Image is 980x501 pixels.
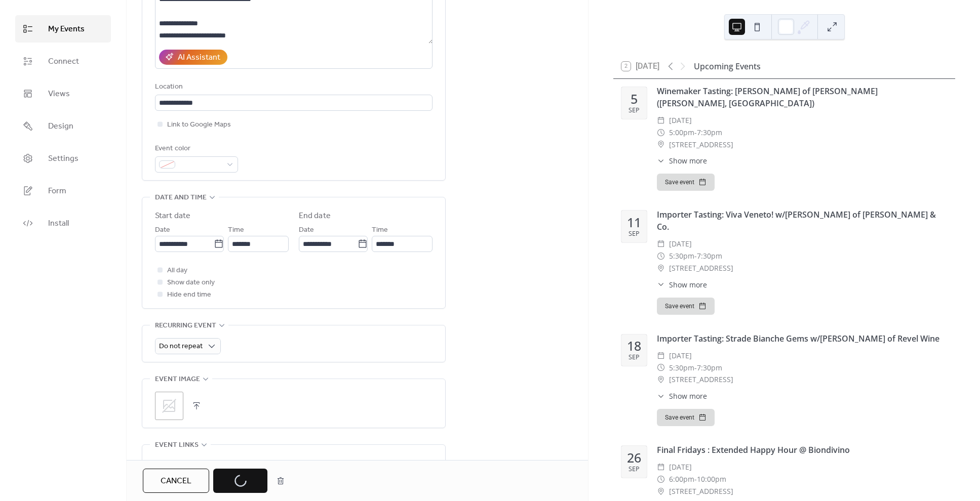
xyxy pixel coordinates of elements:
[48,185,66,197] span: Form
[155,224,170,236] span: Date
[657,279,665,290] div: ​
[48,88,70,100] span: Views
[178,52,220,64] div: AI Assistant
[657,350,665,362] div: ​
[657,444,947,456] div: Final Fridays : Extended Happy Hour @ Biondivino
[669,114,692,127] span: [DATE]
[143,469,209,493] button: Cancel
[669,373,733,386] span: [STREET_ADDRESS]
[657,409,715,426] button: Save event
[48,120,73,133] span: Design
[657,85,947,109] div: Winemaker Tasting: [PERSON_NAME] of [PERSON_NAME] ([PERSON_NAME], [GEOGRAPHIC_DATA])
[627,340,641,352] div: 18
[657,485,665,497] div: ​
[657,373,665,386] div: ​
[155,457,430,470] div: URL
[228,224,244,236] span: Time
[694,250,697,262] span: -
[167,277,215,289] span: Show date only
[167,265,187,277] span: All day
[657,127,665,139] div: ​
[669,250,694,262] span: 5:30pm
[155,392,183,420] div: ;
[657,391,665,401] div: ​
[669,279,707,290] span: Show more
[657,362,665,374] div: ​
[161,475,191,487] span: Cancel
[48,23,85,35] span: My Events
[694,127,697,139] span: -
[657,139,665,151] div: ​
[669,262,733,274] span: [STREET_ADDRESS]
[697,473,726,485] span: 10:00pm
[669,362,694,374] span: 5:30pm
[155,210,190,222] div: Start date
[299,224,314,236] span: Date
[694,60,761,72] div: Upcoming Events
[657,332,947,345] div: Importer Tasting: Strade Bianche Gems w/[PERSON_NAME] of Revel Wine
[15,112,111,140] a: Design
[167,289,211,301] span: Hide end time
[631,93,638,105] div: 5
[694,362,697,374] span: -
[657,155,707,166] button: ​Show more
[669,485,733,497] span: [STREET_ADDRESS]
[167,119,231,131] span: Link to Google Maps
[669,139,733,151] span: [STREET_ADDRESS]
[697,250,722,262] span: 7:30pm
[627,451,641,464] div: 26
[657,461,665,473] div: ​
[155,81,430,93] div: Location
[669,155,707,166] span: Show more
[657,298,715,315] button: Save event
[48,218,69,230] span: Install
[697,362,722,374] span: 7:30pm
[15,177,111,204] a: Form
[657,208,947,233] div: Importer Tasting: Viva Veneto! w/[PERSON_NAME] of [PERSON_NAME] & Co.
[657,262,665,274] div: ​
[15,145,111,172] a: Settings
[159,340,203,353] span: Do not repeat
[629,354,640,361] div: Sep
[669,391,707,401] span: Show more
[669,350,692,362] span: [DATE]
[155,320,216,332] span: Recurring event
[657,174,715,191] button: Save event
[669,473,694,485] span: 6:00pm
[629,466,640,473] div: Sep
[657,250,665,262] div: ​
[15,80,111,107] a: Views
[15,48,111,75] a: Connect
[697,127,722,139] span: 7:30pm
[629,231,640,237] div: Sep
[657,155,665,166] div: ​
[155,143,236,155] div: Event color
[372,224,388,236] span: Time
[669,238,692,250] span: [DATE]
[15,15,111,43] a: My Events
[155,439,199,451] span: Event links
[694,473,697,485] span: -
[657,279,707,290] button: ​Show more
[669,127,694,139] span: 5:00pm
[155,192,207,204] span: Date and time
[657,238,665,250] div: ​
[669,461,692,473] span: [DATE]
[657,114,665,127] div: ​
[155,373,200,386] span: Event image
[627,216,641,229] div: 11
[48,56,79,68] span: Connect
[629,107,640,114] div: Sep
[15,210,111,237] a: Install
[48,153,79,165] span: Settings
[159,50,227,65] button: AI Assistant
[657,391,707,401] button: ​Show more
[657,473,665,485] div: ​
[299,210,331,222] div: End date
